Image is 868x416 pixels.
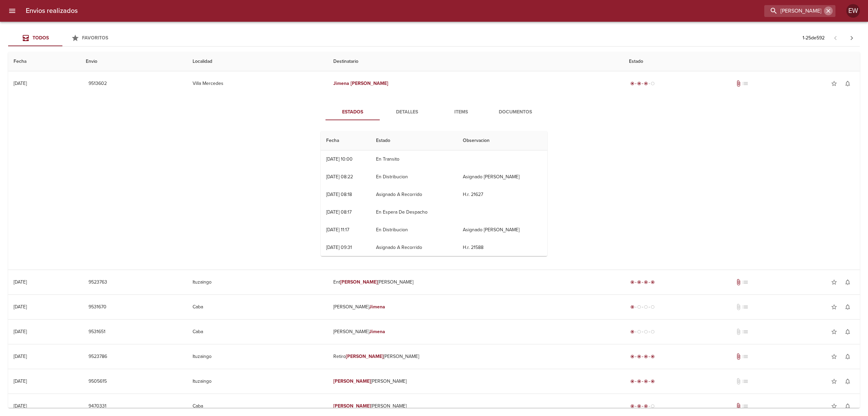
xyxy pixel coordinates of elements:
[86,77,110,90] button: 9513602
[735,378,742,385] span: No tiene documentos adjuntos
[644,355,648,359] span: radio_button_checked
[644,404,648,408] span: radio_button_checked
[86,350,110,363] button: 9523786
[742,403,749,410] span: No tiene pedido asociado
[371,239,457,256] td: Asignado A Recorrido
[742,80,749,87] span: No tiene pedido asociado
[371,186,457,203] td: Asignado A Recorrido
[844,403,851,410] span: notifications_none
[88,79,107,88] span: 9513602
[333,378,371,384] em: [PERSON_NAME]
[328,320,624,344] td: [PERSON_NAME]
[629,80,656,87] div: En viaje
[457,221,547,239] td: Asignado [PERSON_NAME]
[827,275,841,289] button: Agregar a favoritos
[326,174,353,180] div: [DATE] 08:22
[651,404,655,408] span: radio_button_unchecked
[326,245,352,250] div: [DATE] 09:31
[629,328,656,335] div: Generado
[831,403,837,410] span: star_border
[82,35,108,41] span: Favoritos
[651,379,655,383] span: radio_button_checked
[328,295,624,319] td: [PERSON_NAME]
[371,168,457,186] td: En Distribucion
[844,378,851,385] span: notifications_none
[630,280,634,284] span: radio_button_checked
[630,404,634,408] span: radio_button_checked
[831,80,837,87] span: star_border
[86,276,110,289] button: 9523763
[328,52,624,71] th: Destinatario
[326,156,353,162] div: [DATE] 10:00
[14,354,27,359] div: [DATE]
[321,131,371,150] th: Fecha
[735,403,742,410] span: Tiene documentos adjuntos
[88,352,107,361] span: 9523786
[333,80,349,86] em: Jimena
[371,221,457,239] td: En Distribucion
[369,304,385,310] em: Jimena
[326,192,352,197] div: [DATE] 08:18
[844,328,851,335] span: notifications_none
[187,369,328,394] td: Ituzaingo
[333,403,371,409] em: [PERSON_NAME]
[457,186,547,203] td: H.r. 21627
[187,71,328,96] td: Villa Mercedes
[86,301,109,313] button: 9531670
[14,304,27,310] div: [DATE]
[630,379,634,383] span: radio_button_checked
[630,305,634,309] span: radio_button_checked
[735,279,742,286] span: Tiene documentos adjuntos
[629,378,656,385] div: Entregado
[831,328,837,335] span: star_border
[644,305,648,309] span: radio_button_unchecked
[637,330,641,334] span: radio_button_unchecked
[644,280,648,284] span: radio_button_checked
[86,375,110,388] button: 9505615
[735,328,742,335] span: No tiene documentos adjuntos
[371,131,457,150] th: Estado
[764,5,824,17] input: buscar
[651,305,655,309] span: radio_button_unchecked
[14,403,27,409] div: [DATE]
[326,209,352,215] div: [DATE] 08:17
[328,344,624,369] td: Retiro [PERSON_NAME]
[86,326,108,338] button: 9531651
[88,402,106,411] span: 9470331
[827,34,844,41] span: Pagina anterior
[846,4,860,18] div: EW
[630,355,634,359] span: radio_button_checked
[371,203,457,221] td: En Espera De Despacho
[831,353,837,360] span: star_border
[831,378,837,385] span: star_border
[33,35,49,41] span: Todos
[742,279,749,286] span: No tiene pedido asociado
[846,4,860,18] div: Abrir información de usuario
[735,353,742,360] span: Tiene documentos adjuntos
[637,355,641,359] span: radio_button_checked
[844,304,851,310] span: notifications_none
[644,330,648,334] span: radio_button_unchecked
[187,344,328,369] td: Ituzaingo
[827,325,841,339] button: Agregar a favoritos
[330,108,376,116] span: Estados
[14,80,27,86] div: [DATE]
[630,330,634,334] span: radio_button_checked
[651,82,655,86] span: radio_button_unchecked
[844,80,851,87] span: notifications_none
[351,80,388,86] em: [PERSON_NAME]
[80,52,187,71] th: Envio
[841,275,854,289] button: Activar notificaciones
[831,279,837,286] span: star_border
[742,378,749,385] span: No tiene pedido asociado
[841,300,854,314] button: Activar notificaciones
[369,329,385,334] em: Jimena
[187,320,328,344] td: Caba
[629,279,656,286] div: Entregado
[624,52,860,71] th: Estado
[325,104,542,120] div: Tabs detalle de guia
[88,278,107,287] span: 9523763
[742,304,749,310] span: No tiene pedido asociado
[644,379,648,383] span: radio_button_checked
[841,77,854,90] button: Activar notificaciones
